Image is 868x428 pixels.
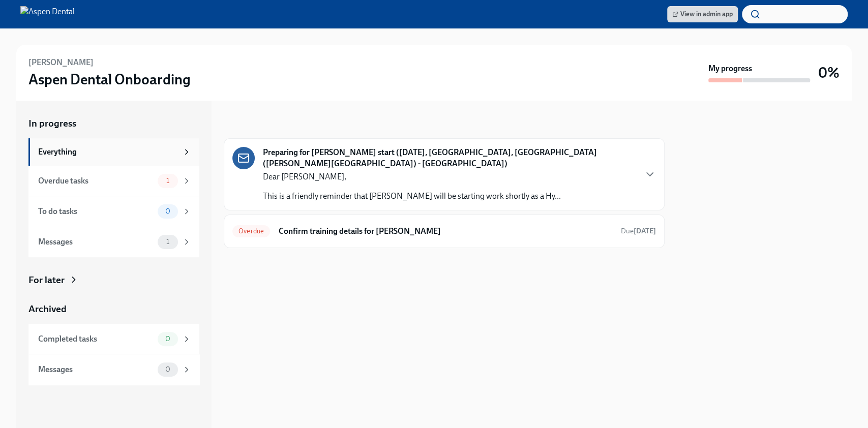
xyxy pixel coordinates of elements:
[28,57,94,68] h6: [PERSON_NAME]
[232,227,270,235] span: Overdue
[667,6,738,22] a: View in admin app
[38,333,154,345] div: Completed tasks
[28,70,191,88] h3: Aspen Dental Onboarding
[38,236,154,248] div: Messages
[263,147,636,169] strong: Preparing for [PERSON_NAME] start ([DATE], [GEOGRAPHIC_DATA], [GEOGRAPHIC_DATA] ([PERSON_NAME][GE...
[672,9,733,19] span: View in admin app
[28,273,65,287] div: For later
[263,171,561,182] p: Dear [PERSON_NAME],
[621,227,656,235] span: Due
[159,335,176,343] span: 0
[38,364,154,375] div: Messages
[708,63,752,74] strong: My progress
[28,227,199,257] a: Messages1
[28,302,199,316] a: Archived
[28,354,199,385] a: Messages0
[28,196,199,227] a: To do tasks0
[38,146,178,158] div: Everything
[621,226,656,236] span: August 27th, 2025 09:00
[38,206,154,217] div: To do tasks
[159,365,176,373] span: 0
[28,117,199,130] a: In progress
[28,324,199,354] a: Completed tasks0
[28,166,199,196] a: Overdue tasks1
[224,117,272,130] div: In progress
[232,223,656,239] a: OverdueConfirm training details for [PERSON_NAME]Due[DATE]
[278,226,613,237] h6: Confirm training details for [PERSON_NAME]
[263,191,561,202] p: This is a friendly reminder that [PERSON_NAME] will be starting work shortly as a Hy...
[159,207,176,215] span: 0
[28,138,199,166] a: Everything
[28,273,199,287] a: For later
[160,177,175,185] span: 1
[38,175,154,187] div: Overdue tasks
[634,227,656,235] strong: [DATE]
[818,64,840,82] h3: 0%
[160,238,175,246] span: 1
[20,6,75,22] img: Aspen Dental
